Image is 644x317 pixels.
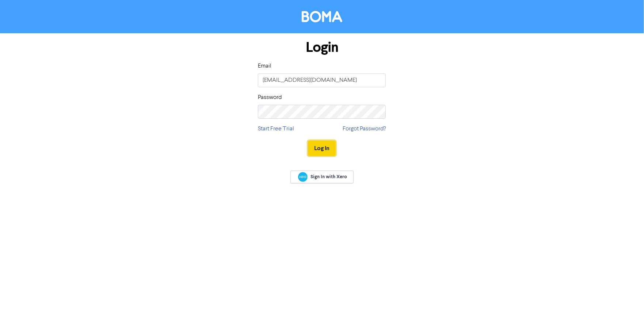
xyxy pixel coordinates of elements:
label: Email [258,62,271,70]
span: Sign In with Xero [311,173,347,180]
a: Sign In with Xero [290,171,353,183]
img: BOMA Logo [302,11,342,22]
a: Forgot Password? [343,125,386,133]
img: Xero logo [298,172,308,182]
a: Start Free Trial [258,125,294,133]
button: Log In [308,141,336,156]
h1: Login [258,39,386,56]
label: Password [258,93,282,102]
